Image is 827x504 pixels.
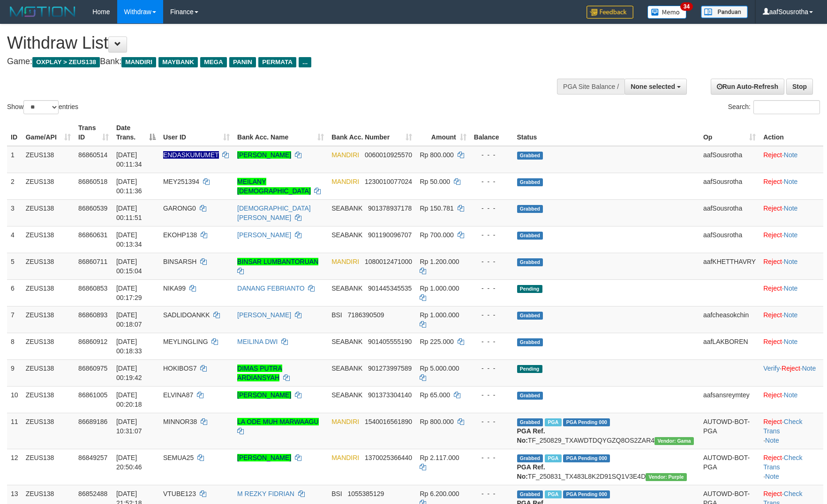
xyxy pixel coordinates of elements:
[22,279,75,306] td: ZEUS138
[368,285,412,292] span: Copy 901445345535 to clipboard
[784,391,798,399] a: Note
[517,338,543,346] span: Grabbed
[699,146,759,173] td: aafSousrotha
[116,391,142,408] span: [DATE] 00:20:18
[78,178,107,185] span: 86860518
[22,333,75,359] td: ZEUS138
[237,205,311,221] a: [DEMOGRAPHIC_DATA][PERSON_NAME]
[474,257,510,266] div: - - -
[331,285,362,292] span: SEABANK
[163,178,199,185] span: MEY251394
[545,454,561,462] span: Marked by aafsreyleap
[158,57,198,67] span: MAYBANK
[557,79,624,95] div: PGA Site Balance /
[229,57,256,67] span: PANIN
[420,338,453,345] span: Rp 225.000
[513,119,699,146] th: Status
[763,338,782,345] a: Reject
[7,226,22,253] td: 4
[365,418,412,425] span: Copy 1540016561890 to clipboard
[368,365,412,372] span: Copy 901273997589 to clipboard
[78,151,107,159] span: 86860514
[474,337,510,346] div: - - -
[163,365,197,372] span: HOKIBOS7
[116,338,142,355] span: [DATE] 00:18:33
[545,418,561,426] span: Marked by aafkaynarin
[784,285,798,292] a: Note
[759,386,823,413] td: ·
[116,258,142,275] span: [DATE] 00:15:04
[784,258,798,265] a: Note
[78,205,107,212] span: 86860539
[474,204,510,213] div: - - -
[368,391,412,399] span: Copy 901373304140 to clipboard
[474,390,510,400] div: - - -
[474,364,510,373] div: - - -
[237,231,291,239] a: [PERSON_NAME]
[200,57,227,67] span: MEGA
[163,231,197,239] span: EKOHP138
[631,83,675,90] span: None selected
[22,173,75,199] td: ZEUS138
[763,311,782,319] a: Reject
[517,312,543,320] span: Grabbed
[759,279,823,306] td: ·
[7,34,542,52] h1: Withdraw List
[7,57,542,66] h4: Game: Bank:
[563,490,610,498] span: PGA Pending
[365,151,412,159] span: Copy 0060010925570 to clipboard
[331,151,359,159] span: MANDIRI
[368,231,412,239] span: Copy 901190096707 to clipboard
[420,151,453,159] span: Rp 800.000
[78,454,107,461] span: 86849257
[517,365,542,373] span: Pending
[7,5,78,19] img: MOTION_logo.png
[420,391,450,399] span: Rp 65.000
[763,454,782,461] a: Reject
[331,365,362,372] span: SEABANK
[763,178,782,185] a: Reject
[759,449,823,485] td: · ·
[365,178,412,185] span: Copy 1230010077024 to clipboard
[765,437,779,444] a: Note
[233,119,328,146] th: Bank Acc. Name: activate to sort column ascending
[784,231,798,239] a: Note
[237,391,291,399] a: [PERSON_NAME]
[347,490,384,497] span: Copy 1055385129 to clipboard
[699,333,759,359] td: aafLAKBOREN
[258,57,296,67] span: PERMATA
[7,386,22,413] td: 10
[7,333,22,359] td: 8
[237,338,278,345] a: MEILINA DWI
[32,57,100,67] span: OXPLAY > ZEUS138
[763,231,782,239] a: Reject
[470,119,513,146] th: Balance
[163,490,196,497] span: VTUBE123
[759,413,823,449] td: · ·
[699,449,759,485] td: AUTOWD-BOT-PGA
[331,231,362,239] span: SEABANK
[711,79,784,95] a: Run Auto-Refresh
[7,306,22,333] td: 7
[517,152,543,160] span: Grabbed
[728,100,820,114] label: Search:
[347,311,384,319] span: Copy 7186390509 to clipboard
[331,258,359,265] span: MANDIRI
[680,2,693,11] span: 34
[331,418,359,425] span: MANDIRI
[7,199,22,226] td: 3
[517,392,543,400] span: Grabbed
[699,199,759,226] td: aafSousrotha
[517,205,543,213] span: Grabbed
[237,151,291,159] a: [PERSON_NAME]
[78,285,107,292] span: 86860853
[7,279,22,306] td: 6
[75,119,113,146] th: Trans ID: activate to sort column ascending
[563,418,610,426] span: PGA Pending
[7,413,22,449] td: 11
[420,258,459,265] span: Rp 1.200.000
[331,490,342,497] span: BSI
[420,490,459,497] span: Rp 6.200.000
[22,199,75,226] td: ZEUS138
[237,490,294,497] a: M REZKY FIDRIAN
